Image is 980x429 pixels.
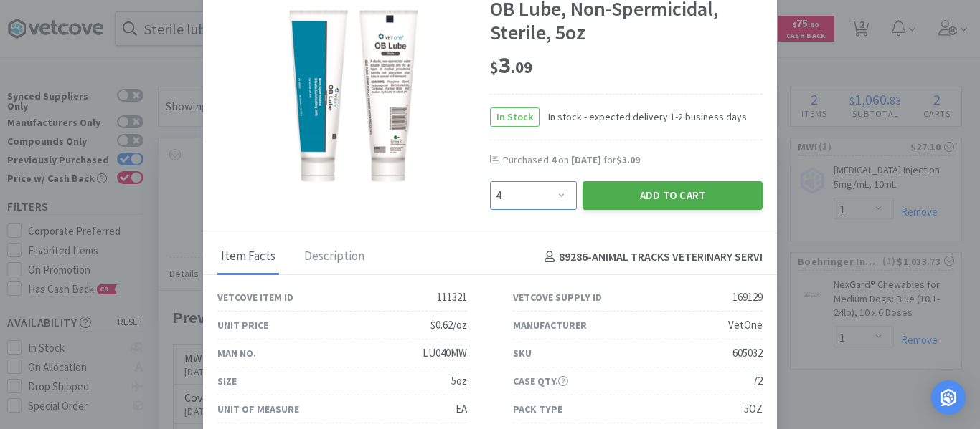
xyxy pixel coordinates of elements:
[513,289,602,305] div: Vetcove Supply ID
[732,289,763,306] div: 169129
[490,57,499,77] span: $
[513,401,562,417] div: Pack Type
[571,153,601,166] span: [DATE]
[753,372,763,390] div: 72
[456,400,467,418] div: EA
[616,153,640,166] span: $3.09
[217,289,293,305] div: Vetcove Item ID
[437,289,467,306] div: 111321
[491,108,539,126] span: In Stock
[744,400,763,418] div: 5OZ
[217,401,299,417] div: Unit of Measure
[511,57,532,77] span: . 09
[490,51,532,79] span: 3
[551,153,556,166] span: 4
[217,317,268,333] div: Unit Price
[513,373,568,389] div: Case Qty.
[423,344,467,362] div: LU040MW
[503,153,763,168] div: Purchased on for
[732,344,763,362] div: 605032
[583,181,763,210] button: Add to Cart
[301,239,368,275] div: Description
[217,345,256,361] div: Man No.
[217,239,279,275] div: Item Facts
[539,248,763,266] h4: 89286 - ANIMAL TRACKS VETERINARY SERVI
[286,1,422,187] img: 02f949279c674bb2901597ffda952738_169129.png
[430,317,467,334] div: $0.62/oz
[931,380,966,415] div: Open Intercom Messenger
[451,372,467,390] div: 5oz
[540,109,747,125] span: In stock - expected delivery 1-2 business days
[728,317,763,334] div: VetOne
[513,317,587,333] div: Manufacturer
[217,373,237,389] div: Size
[513,345,532,361] div: SKU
